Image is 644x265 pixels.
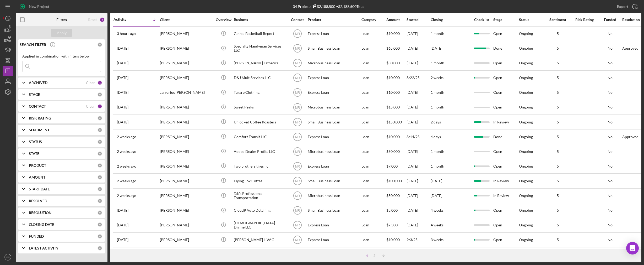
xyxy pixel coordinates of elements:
[407,115,430,129] div: [DATE]
[519,90,533,95] div: Ongoing
[160,86,212,100] div: Jarvarius [PERSON_NAME]
[519,18,544,22] div: Status
[308,248,360,262] div: Express Loan
[519,105,533,109] div: Ongoing
[295,91,300,95] text: MR
[598,223,622,227] div: No
[361,159,386,173] div: Loan
[29,234,44,238] b: FUNDED
[308,41,360,55] div: Small Business Loan
[361,233,386,247] div: Loan
[493,115,518,129] div: In Review
[493,18,518,22] div: Stage
[407,174,430,188] div: [DATE]
[545,194,571,198] div: 5
[386,130,406,144] div: $10,000
[98,42,102,47] div: 0
[29,152,39,156] b: STATE
[431,179,442,183] time: [DATE]
[545,120,571,124] div: 5
[407,86,430,100] div: [DATE]
[386,105,400,109] span: $15,000
[234,41,286,55] div: Specialty Handyman Services LLC
[308,144,360,158] div: Microbusiness Loan
[6,256,10,259] text: MR
[545,238,571,242] div: 5
[160,248,212,262] div: [PERSON_NAME]
[598,194,622,198] div: No
[617,1,628,12] div: Export
[234,233,286,247] div: [PERSON_NAME] HVAC
[160,174,212,188] div: [PERSON_NAME]
[361,144,386,158] div: Loan
[234,18,286,22] div: Business
[100,17,105,22] div: 2
[598,18,622,22] div: Funded
[545,46,571,50] div: 5
[29,104,46,108] b: CONTACT
[234,174,286,188] div: Flying Fox Coffee
[598,105,622,109] div: No
[493,27,518,41] div: Open
[407,233,430,247] div: 9/3/25
[519,208,533,212] div: Ongoing
[493,71,518,85] div: Open
[612,1,641,12] button: Export
[29,246,58,250] b: LATEST ACTIVITY
[234,27,286,41] div: Global Basketball Report
[29,222,54,227] b: CLOSING DATE
[98,163,102,168] div: 0
[113,17,137,22] div: Activity
[234,71,286,85] div: D&J MultiServices LLC
[308,27,360,41] div: Express Loan
[160,71,212,85] div: [PERSON_NAME]
[361,189,386,203] div: Loan
[29,81,47,85] b: ARCHIVED
[311,4,335,9] div: $2,188,500
[29,163,46,168] b: PRODUCT
[493,233,518,247] div: Open
[545,208,571,212] div: 5
[545,18,571,22] div: Sentiment
[160,56,212,70] div: [PERSON_NAME]
[493,189,518,203] div: In Review
[598,135,622,139] div: No
[493,86,518,100] div: Open
[160,189,212,203] div: [PERSON_NAME]
[234,130,286,144] div: Comfort Transit LLC
[431,208,443,212] time: 4 weeks
[407,71,430,85] div: 8/22/25
[519,194,533,198] div: Ongoing
[386,61,400,65] span: $50,000
[295,179,300,183] text: MR
[598,208,622,212] div: No
[308,174,360,188] div: Small Business Loan
[519,223,533,227] div: Ongoing
[361,86,386,100] div: Loan
[361,41,386,55] div: Loan
[308,100,360,114] div: Microbusiness Loan
[386,223,398,227] span: $7,500
[361,248,386,262] div: Loan
[98,175,102,180] div: 0
[295,224,300,227] text: MR
[407,41,430,55] div: [DATE]
[29,175,45,179] b: AMOUNT
[22,54,101,58] div: Applied in combination with filters below
[117,194,136,198] time: 2025-09-08 11:18
[117,46,128,50] time: 2025-09-22 19:33
[308,71,360,85] div: Express Loan
[361,18,386,22] div: Category
[598,120,622,124] div: No
[431,223,443,227] time: 4 weeks
[308,115,360,129] div: Small Business Loan
[98,151,102,156] div: 0
[98,210,102,215] div: 0
[545,164,571,168] div: 5
[519,135,533,139] div: Ongoing
[160,144,212,158] div: [PERSON_NAME]
[160,41,212,55] div: [PERSON_NAME]
[117,32,136,36] time: 2025-09-24 13:17
[234,56,286,70] div: [PERSON_NAME] Esthetics
[308,204,360,217] div: Small Business Loan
